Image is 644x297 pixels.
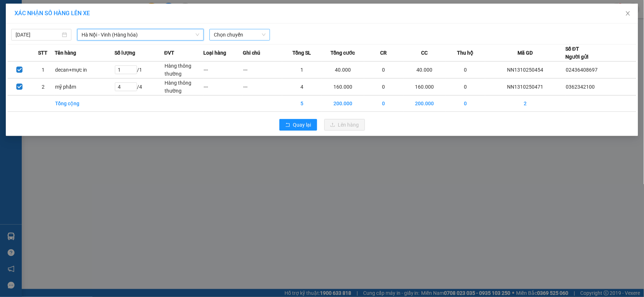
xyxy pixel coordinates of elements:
[204,49,227,57] span: Loại hàng
[55,96,115,112] td: Tổng cộng
[446,61,485,79] td: 0
[324,119,365,131] button: uploadLên hàng
[38,49,47,57] span: STT
[485,96,565,112] td: 2
[115,79,164,96] td: / 4
[14,10,90,17] span: XÁC NHẬN SỐ HÀNG LÊN XE
[380,49,387,57] span: CR
[321,61,364,79] td: 40.000
[446,79,485,96] td: 0
[11,6,63,29] strong: CHUYỂN PHÁT NHANH AN PHÚ QUÝ
[4,39,9,75] img: logo
[446,96,485,112] td: 0
[195,33,200,37] span: down
[82,29,199,40] span: Hà Nội - Vinh (Hàng hóa)
[243,61,282,79] td: ---
[566,67,598,73] span: 02436408697
[457,49,474,57] span: Thu hộ
[279,119,317,131] button: rollbackQuay lại
[321,79,364,96] td: 160.000
[16,31,61,39] input: 13/10/2025
[243,79,282,96] td: ---
[565,45,589,61] div: Số ĐT Người gửi
[292,49,311,57] span: Tổng SL
[55,79,115,96] td: mỹ phẩm
[518,49,533,57] span: Mã GD
[618,4,638,24] button: Close
[282,79,322,96] td: 4
[485,61,565,79] td: NN1310250454
[164,61,204,79] td: Hàng thông thường
[55,49,76,57] span: Tên hàng
[321,96,364,112] td: 200.000
[566,84,595,90] span: 0362342100
[282,96,322,112] td: 5
[331,49,355,57] span: Tổng cước
[55,61,115,79] td: decan+mực in
[204,61,243,79] td: ---
[282,61,322,79] td: 1
[485,79,565,96] td: NN1310250471
[625,10,631,16] span: close
[364,96,404,112] td: 0
[421,49,428,57] span: CC
[204,79,243,96] td: ---
[364,79,404,96] td: 0
[10,31,63,55] span: [GEOGRAPHIC_DATA], [GEOGRAPHIC_DATA] ↔ [GEOGRAPHIC_DATA]
[115,61,164,79] td: / 1
[31,79,55,96] td: 2
[31,61,55,79] td: 1
[285,122,290,128] span: rollback
[164,79,204,96] td: Hàng thông thường
[115,49,135,57] span: Số lượng
[164,49,174,57] span: ĐVT
[364,61,404,79] td: 0
[403,79,446,96] td: 160.000
[403,96,446,112] td: 200.000
[214,29,265,40] span: Chọn chuyến
[403,61,446,79] td: 40.000
[243,49,260,57] span: Ghi chú
[293,121,311,129] span: Quay lại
